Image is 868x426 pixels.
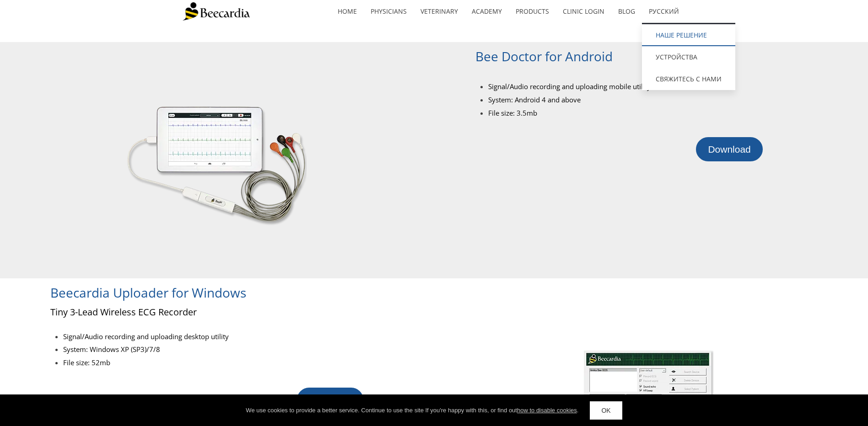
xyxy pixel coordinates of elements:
a: Русский [642,1,686,22]
a: Download [696,137,762,161]
a: Products [509,1,556,22]
a: home [331,1,364,22]
span: Signal/Audio recording and uploading mobile utility [488,82,651,91]
span: File size: 52mb [63,358,110,367]
span: File size: 3.5mb [488,108,537,117]
span: System: Android 4 and above [488,95,581,104]
a: how to disable cookies [517,407,577,414]
a: OK [590,401,622,420]
span: Bee Doctor for Android [475,48,613,65]
a: Clinic Login [556,1,611,22]
div: We use cookies to provide a better service. Continue to use the site If you're happy with this, o... [246,406,578,415]
a: Academy [465,1,509,22]
span: Tiny 3-Lead Wireless ECG Recorder [50,306,197,318]
span: Download [708,144,750,154]
a: наше решение [642,24,735,46]
img: Beecardia [183,2,250,21]
a: Physicians [364,1,414,22]
span: Signal/Audio recording and uploading desktop utility [63,332,229,341]
a: Download [297,388,363,412]
span: System: Windows XP (SP3)/7/8 [63,345,160,354]
a: Veterinary [414,1,465,22]
a: Blog [611,1,642,22]
a: устройства [642,46,735,68]
span: Beecardia Uploader for Windows [50,284,246,301]
a: Свяжитесь с нами [642,68,735,90]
